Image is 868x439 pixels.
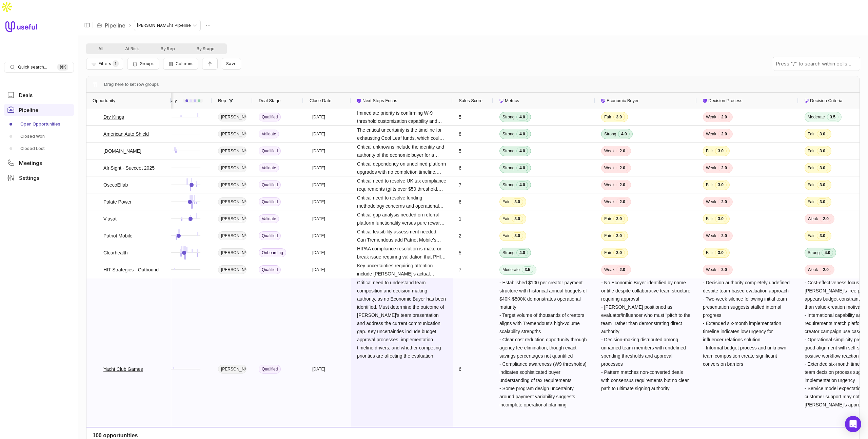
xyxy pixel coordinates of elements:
[613,232,625,239] span: 3.0
[512,198,523,205] span: 3.0
[218,197,246,206] span: [PERSON_NAME]
[706,114,716,120] span: Weak
[604,165,614,171] span: Weak
[516,131,528,137] span: 4.0
[259,231,281,240] span: Qualified
[810,97,842,105] span: Decision Criteria
[808,267,818,272] span: Weak
[312,216,325,222] time: [DATE]
[312,148,325,154] time: [DATE]
[259,164,279,172] span: Validate
[706,165,716,171] span: Weak
[312,165,325,171] time: [DATE]
[459,147,461,155] span: 5
[103,147,141,155] a: [DOMAIN_NAME]
[259,265,281,274] span: Qualified
[499,93,589,109] div: Metrics
[259,113,281,121] span: Qualified
[817,232,828,239] span: 3.0
[103,249,128,257] a: Clearhealth
[706,216,713,222] span: Fair
[87,45,114,53] button: All
[310,97,331,105] span: Close Date
[103,181,128,189] a: OsecoElfab
[357,93,447,109] div: Next Steps Focus
[4,119,74,154] div: Pipeline submenu
[616,165,628,171] span: 2.0
[718,114,730,120] span: 2.0
[808,233,815,238] span: Fair
[604,216,611,222] span: Fair
[259,365,281,374] span: Qualified
[808,250,820,255] span: Strong
[357,177,447,193] span: Critical need to resolve UK tax compliance requirements (gifts over $50 threshold, potential work...
[516,148,528,154] span: 4.0
[808,182,815,188] span: Fair
[4,119,74,130] a: Open Opportunities
[512,232,523,239] span: 3.0
[613,114,625,120] span: 3.0
[4,104,74,116] a: Pipeline
[459,232,461,240] span: 2
[312,182,325,188] time: [DATE]
[773,57,860,71] input: Press "/" to search within cells...
[820,215,831,222] span: 2.0
[715,182,727,188] span: 3.0
[505,97,519,105] span: Metrics
[163,58,198,70] button: Columns
[827,114,839,120] span: 3.5
[57,64,68,71] kbd: ⌘ K
[502,267,520,272] span: Moderate
[502,165,514,171] span: Strong
[150,45,186,53] button: By Rep
[4,143,74,154] a: Closed Lost
[357,228,447,244] span: Critical feasibility assessment needed: Can Tremendous add Patriot Mobile's specific nonprofits t...
[312,114,325,120] time: [DATE]
[362,97,397,105] span: Next Steps Focus
[718,165,730,171] span: 2.0
[218,265,246,274] span: [PERSON_NAME]
[817,198,828,205] span: 3.0
[817,182,828,188] span: 3.0
[103,130,149,138] a: American Auto Shield
[176,61,194,66] span: Columns
[601,93,691,109] div: Economic Buyer
[259,197,281,206] span: Qualified
[357,126,447,142] span: The critical uncertainty is the timeline for exhausting Cool Leaf funds, which could delay implem...
[4,131,74,142] a: Closed Won
[259,180,281,189] span: Qualified
[706,131,716,137] span: Weak
[703,93,792,109] div: Decision Process
[502,131,514,137] span: Strong
[103,232,133,240] a: Patriot Mobile
[218,113,246,121] span: [PERSON_NAME]
[114,45,150,53] button: At Risk
[4,89,74,101] a: Deals
[820,266,831,273] span: 2.0
[706,148,713,154] span: Fair
[817,165,828,171] span: 3.0
[312,233,325,238] time: [DATE]
[82,20,92,30] button: Collapse sidebar
[604,250,611,255] span: Fair
[522,266,533,273] span: 3.5
[357,194,447,210] span: Critical need to resolve funding methodology concerns and operational timeline expectations. [PER...
[845,416,861,432] div: Open Intercom Messenger
[103,266,159,274] a: HIT Strategies - Outbound
[127,58,159,70] button: Group Pipeline
[808,148,815,154] span: Fair
[604,199,614,205] span: Weak
[604,148,614,154] span: Weak
[616,148,628,154] span: 2.0
[19,160,42,166] span: Meetings
[357,109,447,125] span: Immediate priority is confirming W-9 threshold customization capability and implementation proces...
[186,45,225,53] button: By Stage
[516,249,528,256] span: 4.0
[706,267,716,272] span: Weak
[4,172,74,184] a: Settings
[99,61,111,66] span: Filters
[312,131,325,137] time: [DATE]
[103,113,124,121] a: Dry Kings
[718,232,730,239] span: 2.0
[312,267,325,272] time: [DATE]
